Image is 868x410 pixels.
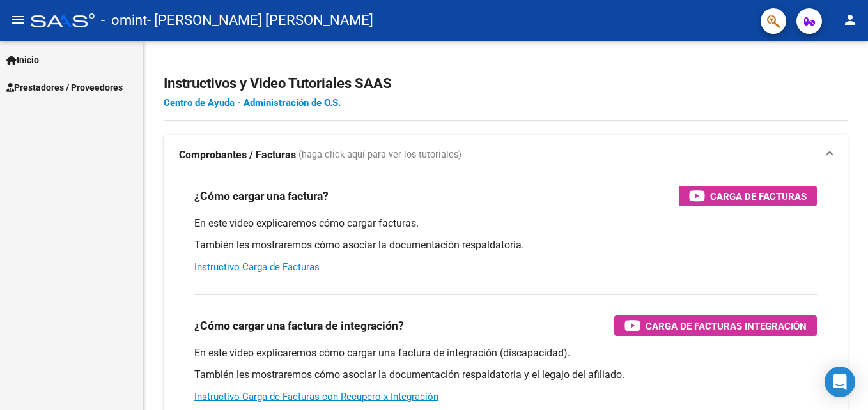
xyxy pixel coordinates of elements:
mat-expansion-panel-header: Comprobantes / Facturas (haga click aquí para ver los tutoriales) [164,135,848,176]
a: Instructivo Carga de Facturas con Recupero x Integración [194,391,438,402]
p: También les mostraremos cómo asociar la documentación respaldatoria y el legajo del afiliado. [194,368,817,382]
mat-icon: menu [10,12,26,27]
a: Instructivo Carga de Facturas [194,261,320,273]
p: También les mostraremos cómo asociar la documentación respaldatoria. [194,238,817,252]
span: Carga de Facturas Integración [646,318,807,334]
span: Prestadores / Proveedores [6,80,123,95]
span: - omint [101,6,147,34]
button: Carga de Facturas Integración [614,315,817,336]
span: (haga click aquí para ver los tutoriales) [298,148,461,162]
a: Centro de Ayuda - Administración de O.S. [164,97,341,109]
span: - [PERSON_NAME] [PERSON_NAME] [147,6,373,34]
p: En este video explicaremos cómo cargar facturas. [194,216,817,231]
div: Open Intercom Messenger [825,367,855,397]
span: Carga de Facturas [710,188,807,204]
h3: ¿Cómo cargar una factura? [194,187,329,205]
strong: Comprobantes / Facturas [179,148,296,162]
button: Carga de Facturas [679,186,817,206]
h2: Instructivos y Video Tutoriales SAAS [164,72,848,96]
span: Inicio [6,53,39,67]
h3: ¿Cómo cargar una factura de integración? [194,317,404,335]
p: En este video explicaremos cómo cargar una factura de integración (discapacidad). [194,346,817,360]
mat-icon: person [842,12,858,27]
